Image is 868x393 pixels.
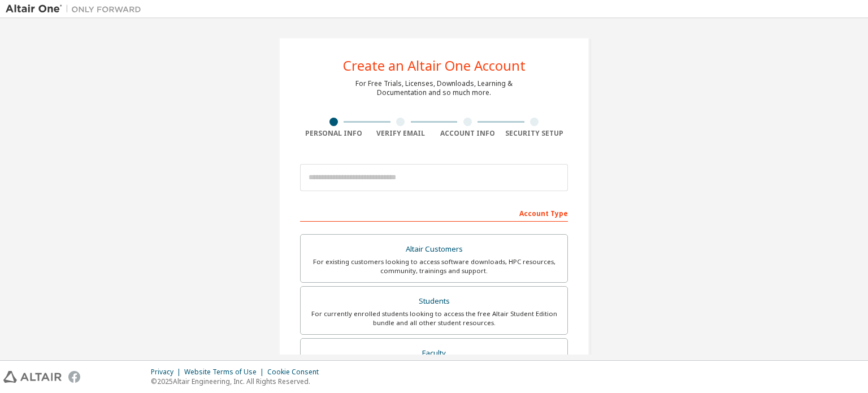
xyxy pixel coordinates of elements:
[501,129,568,138] div: Security Setup
[300,129,367,138] div: Personal Info
[434,129,501,138] div: Account Info
[3,371,62,383] img: altair_logo.svg
[151,377,325,386] p: © 2025 Altair Engineering, Inc. All Rights Reserved.
[300,204,568,222] div: Account Type
[6,3,147,15] img: Altair One
[355,79,513,97] div: For Free Trials, Licenses, Downloads, Learning & Documentation and so much more.
[343,59,526,72] div: Create an Altair One Account
[307,257,561,275] div: For existing customers looking to access software downloads, HPC resources, community, trainings ...
[151,368,184,377] div: Privacy
[307,293,561,309] div: Students
[307,346,561,361] div: Faculty
[307,309,561,327] div: For currently enrolled students looking to access the free Altair Student Edition bundle and all ...
[307,241,561,257] div: Altair Customers
[267,368,325,377] div: Cookie Consent
[367,129,435,138] div: Verify Email
[184,368,267,377] div: Website Terms of Use
[68,371,80,383] img: facebook.svg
